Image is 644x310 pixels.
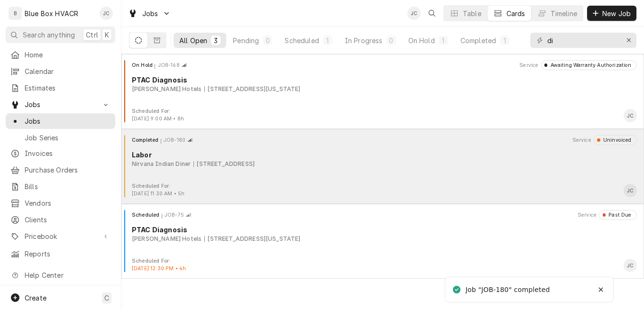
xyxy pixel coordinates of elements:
div: Completed [460,36,496,46]
div: Job "JOB-180" completed [466,285,552,295]
div: Object State [132,62,155,69]
a: Home [6,47,115,63]
a: Invoices [6,146,115,161]
div: Object Title [132,150,637,160]
div: In Progress [345,36,383,46]
span: [DATE] 12:30 PM • 4h [132,265,186,272]
div: Job Card: JOB-75 [121,204,644,279]
div: 1 [502,36,507,46]
div: Card Footer [125,108,640,123]
a: Purchase Orders [6,162,115,178]
span: Clients [25,215,110,225]
span: Ctrl [86,30,98,40]
div: Card Footer Primary Content [624,259,637,272]
span: K [105,30,109,40]
div: Object Subtext Primary [132,160,191,168]
div: Object Extra Context Header [578,211,597,219]
span: Jobs [142,9,158,18]
span: Estimates [25,83,110,93]
span: Calendar [25,66,110,76]
a: Estimates [6,80,115,96]
div: Card Header [125,210,640,219]
div: Card Body [125,75,640,93]
div: All Open [179,36,207,46]
div: JC [407,7,421,20]
a: Go to Help Center [6,267,115,283]
div: Card Header Primary Content [132,60,187,70]
button: Open search [424,6,440,21]
div: Object Status [599,210,637,219]
div: 0 [265,36,270,46]
div: Card Footer Extra Context [132,108,184,123]
a: Jobs [6,113,115,129]
div: Object ID [164,137,185,144]
div: Uninvoiced [600,137,632,144]
span: Create [25,294,46,302]
div: 0 [388,36,394,46]
a: Go to Jobs [6,97,115,112]
span: Job Series [25,133,110,143]
div: Scheduled [285,36,319,46]
div: Josh Canfield's Avatar [407,7,421,20]
div: Card Footer [125,182,640,198]
div: Object Extra Context Header [572,137,591,144]
div: Card Header Primary Content [132,135,193,145]
a: Vendors [6,195,115,211]
div: JC [624,109,637,122]
div: Object Subtext Secondary [193,160,255,168]
span: [DATE] 9:00 AM • 8h [132,116,184,122]
div: Object Extra Context Header [519,62,538,69]
div: 1 [325,36,331,46]
div: Card Footer Primary Content [624,109,637,122]
div: Job Card: JOB-168 [121,54,644,129]
div: Josh Canfield's Avatar [624,184,637,197]
span: Reports [25,249,110,259]
a: Go to Pricebook [6,228,115,244]
span: Home [25,50,110,60]
a: Go to What's New [6,284,115,300]
a: Reports [6,246,115,262]
div: Object Status [541,60,637,70]
span: Help Center [25,270,110,280]
div: Object Subtext [132,160,637,168]
span: Bills [25,182,110,191]
a: Calendar [6,64,115,79]
div: Pending [233,36,259,46]
span: Search anything [23,30,75,40]
span: Purchase Orders [25,165,110,175]
span: New Job [600,9,633,18]
span: Pricebook [25,231,96,241]
div: Object Extra Context Footer Value [132,190,184,198]
div: Card Footer Extra Context [132,182,184,198]
a: Clients [6,212,115,228]
div: Card Body [125,225,640,243]
div: Object Subtext Primary [132,85,202,93]
div: Object Subtext Secondary [204,85,300,93]
div: Object Subtext [132,235,637,243]
div: B [9,7,22,20]
div: Object Status [594,135,637,145]
div: Josh Canfield's Avatar [100,7,113,20]
div: Table [463,9,481,18]
div: JC [100,7,113,20]
div: Object ID [158,62,180,69]
a: Go to Jobs [124,6,175,21]
div: Object Subtext Secondary [204,235,300,243]
div: Card Header Primary Content [132,210,192,219]
div: Object ID [165,211,184,219]
div: Object Subtext [132,85,637,93]
div: Card Header [125,135,640,145]
div: Card Footer [125,257,640,273]
div: Object Subtext Primary [132,235,202,243]
a: Bills [6,179,115,194]
div: Josh Canfield's Avatar [624,259,637,272]
div: Object Extra Context Footer Label [132,108,184,115]
button: Search anythingCtrlK [6,27,115,43]
div: Object Extra Context Footer Label [132,182,184,190]
div: Card Header Secondary Content [519,60,637,70]
button: Erase input [621,33,636,48]
div: Object Extra Context Footer Value [132,265,186,273]
div: Card Header Secondary Content [572,135,637,145]
div: JC [624,259,637,272]
div: Awaiting Warranty Authorization [547,62,631,69]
